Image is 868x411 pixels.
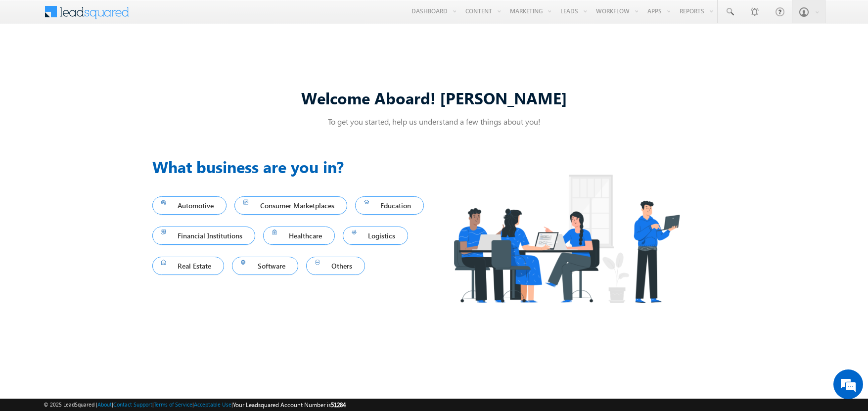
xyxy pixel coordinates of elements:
span: Automotive [161,199,218,212]
a: Terms of Service [154,401,192,408]
span: Financial Institutions [161,229,247,242]
a: About [97,401,112,408]
div: Welcome Aboard! [PERSON_NAME] [152,87,716,108]
span: Healthcare [272,229,326,242]
span: Logistics [352,229,400,242]
h3: What business are you in? [152,155,434,179]
span: Consumer Marketplaces [243,199,338,212]
span: Real Estate [161,259,216,273]
img: Industry.png [434,155,698,322]
span: © 2025 LeadSquared | | | | | [44,400,346,410]
span: Others [315,259,357,273]
span: Software [241,259,289,273]
p: To get you started, help us understand a few things about you! [152,116,716,127]
a: Acceptable Use [194,401,231,408]
a: Contact Support [113,401,152,408]
span: 51284 [331,401,346,409]
span: Education [364,199,415,212]
span: Your Leadsquared Account Number is [233,401,346,409]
